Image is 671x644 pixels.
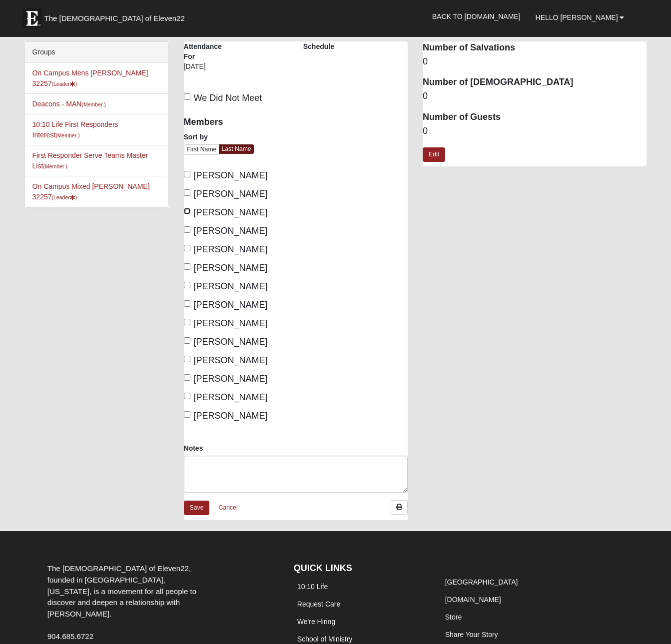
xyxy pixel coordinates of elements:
small: (Member ) [81,101,105,107]
a: We're Hiring [297,618,335,626]
small: (Member ) [43,163,67,169]
div: [DATE] [184,61,229,78]
a: Back to [DOMAIN_NAME] [425,4,528,29]
span: [PERSON_NAME] [194,263,268,273]
small: (Member ) [55,132,79,138]
a: Hello [PERSON_NAME] [528,5,632,30]
a: Save [184,501,210,515]
input: [PERSON_NAME] [184,356,190,362]
input: [PERSON_NAME] [184,374,190,381]
span: [PERSON_NAME] [194,411,268,421]
img: Eleven22 logo [22,8,42,28]
dt: Number of Salvations [423,41,647,54]
span: [PERSON_NAME] [194,170,268,180]
a: Cancel [212,500,244,516]
span: [PERSON_NAME] [194,392,268,402]
dt: Number of [DEMOGRAPHIC_DATA] [423,76,647,89]
label: Notes [184,443,203,453]
a: Print Attendance Roster [391,500,408,515]
h4: Members [184,117,288,128]
span: [PERSON_NAME] [194,244,268,254]
input: [PERSON_NAME] [184,189,190,196]
span: [PERSON_NAME] [194,337,268,347]
label: Schedule [303,41,334,51]
span: [PERSON_NAME] [194,374,268,384]
a: Request Care [297,600,340,608]
input: [PERSON_NAME] [184,300,190,307]
small: (Leader ) [52,81,77,87]
input: [PERSON_NAME] [184,282,190,288]
h4: QUICK LINKS [294,563,427,574]
span: [PERSON_NAME] [194,355,268,365]
a: First Name [184,144,220,155]
input: [PERSON_NAME] [184,245,190,251]
a: On Campus Mens [PERSON_NAME] 32257(Leader) [32,69,148,87]
span: [PERSON_NAME] [194,189,268,199]
input: [PERSON_NAME] [184,226,190,233]
a: Deacons - MAN(Member ) [32,100,106,108]
span: [PERSON_NAME] [194,281,268,291]
label: Sort by [184,132,208,142]
a: Store [445,613,462,621]
span: We Did Not Meet [194,93,262,103]
label: Attendance For [184,41,229,61]
dd: 0 [423,90,647,103]
span: [PERSON_NAME] [194,318,268,328]
dd: 0 [423,55,647,68]
a: [GEOGRAPHIC_DATA] [445,578,518,586]
input: [PERSON_NAME] [184,411,190,418]
span: [PERSON_NAME] [194,226,268,236]
dd: 0 [423,125,647,138]
input: [PERSON_NAME] [184,171,190,177]
a: First Responder Serve Teams Master List(Member ) [32,151,148,170]
a: Last Name [219,144,253,154]
input: We Did Not Meet [184,93,190,100]
input: [PERSON_NAME] [184,337,190,344]
a: 10:10 Life First Responders Interest(Member ) [32,120,118,139]
input: [PERSON_NAME] [184,208,190,214]
span: [PERSON_NAME] [194,207,268,217]
a: On Campus Mixed [PERSON_NAME] 32257(Leader) [32,182,150,201]
small: (Leader ) [52,194,77,200]
input: [PERSON_NAME] [184,319,190,325]
input: [PERSON_NAME] [184,393,190,399]
a: Edit [423,147,445,162]
span: The [DEMOGRAPHIC_DATA] of Eleven22 [44,13,185,23]
span: [PERSON_NAME] [194,300,268,310]
a: [DOMAIN_NAME] [445,596,501,604]
a: 10:10 Life [297,583,328,591]
input: [PERSON_NAME] [184,263,190,270]
span: Hello [PERSON_NAME] [536,13,618,21]
div: Groups [25,42,168,63]
a: The [DEMOGRAPHIC_DATA] of Eleven22 [17,3,217,28]
dt: Number of Guests [423,111,647,124]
